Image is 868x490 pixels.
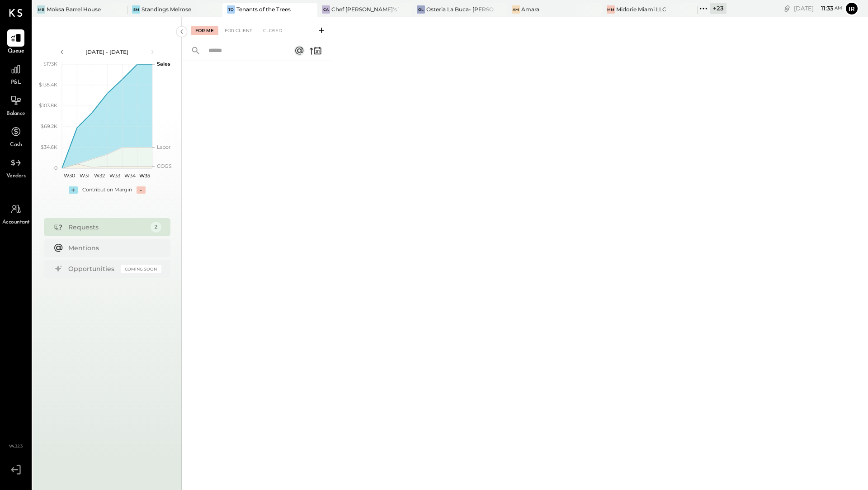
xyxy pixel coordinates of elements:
[68,264,116,273] div: Opportunities
[191,26,218,35] div: For Me
[39,81,57,88] text: $138.4K
[41,123,57,129] text: $69.2K
[0,154,31,181] a: Vendors
[0,92,31,118] a: Balance
[139,172,150,179] text: W35
[10,141,22,149] span: Cash
[124,172,136,179] text: W34
[64,172,75,179] text: W30
[82,186,132,194] div: Contribution Margin
[220,26,257,35] div: For Client
[6,110,25,118] span: Balance
[417,5,425,14] div: OL
[80,172,90,179] text: W31
[616,5,666,13] div: Midorie Miami LLC
[0,200,31,227] a: Accountant
[54,165,57,171] text: 0
[8,48,24,56] span: Queue
[157,163,172,169] text: COGS
[512,5,520,14] div: Am
[142,5,191,13] div: Standings Melrose
[844,1,859,16] button: Ir
[2,219,30,227] span: Accountant
[41,144,57,150] text: $34.6K
[69,48,146,56] div: [DATE] - [DATE]
[322,5,330,14] div: CA
[227,5,235,14] div: To
[121,265,161,273] div: Coming Soon
[47,5,101,13] div: Moksa Barrel House
[0,29,31,56] a: Queue
[109,172,120,179] text: W33
[157,61,170,67] text: Sales
[157,144,170,150] text: Labor
[69,186,78,194] div: +
[0,61,31,87] a: P&L
[94,172,105,179] text: W32
[607,5,615,14] div: MM
[794,4,842,13] div: [DATE]
[151,222,161,233] div: 2
[43,61,57,67] text: $173K
[426,5,494,13] div: Osteria La Buca- [PERSON_NAME][GEOGRAPHIC_DATA]
[521,5,539,13] div: Amara
[11,79,21,87] span: P&L
[39,102,57,109] text: $103.8K
[710,3,726,14] div: + 23
[68,243,157,252] div: Mentions
[259,26,287,35] div: Closed
[37,5,45,14] div: MB
[331,5,399,13] div: Chef [PERSON_NAME]'s Vineyard Restaurant
[783,4,792,13] div: copy link
[6,172,26,181] span: Vendors
[132,5,140,14] div: SM
[236,5,291,13] div: Tenants of the Trees
[0,123,31,149] a: Cash
[137,186,146,194] div: -
[68,223,146,232] div: Requests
